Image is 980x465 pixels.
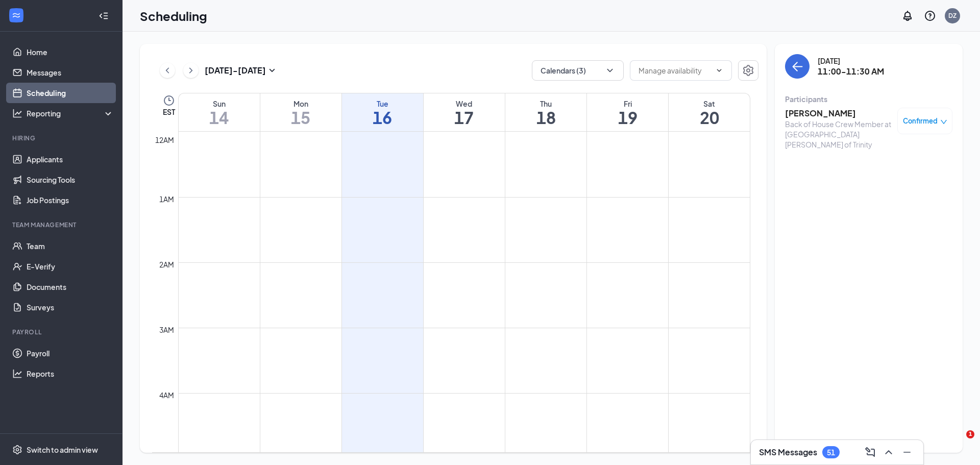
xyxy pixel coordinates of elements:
[27,83,114,103] a: Scheduling
[27,363,114,384] a: Reports
[785,54,810,79] button: back-button
[864,446,876,458] svg: ComposeMessage
[738,60,758,81] button: Settings
[883,446,895,458] svg: ChevronUp
[505,109,586,126] h1: 18
[163,107,175,117] span: EST
[342,109,423,126] h1: 16
[669,93,750,131] a: September 20, 2025
[862,444,878,460] button: ComposeMessage
[12,328,112,336] div: Payroll
[179,99,260,109] div: Sun
[903,116,938,126] span: Confirmed
[163,94,175,107] svg: Clock
[12,134,112,142] div: Hiring
[27,108,114,118] div: Reporting
[966,430,974,438] span: 1
[12,221,112,229] div: Team Management
[183,63,199,78] button: ChevronRight
[791,60,803,72] svg: ArrowLeft
[639,65,711,76] input: Manage availability
[260,109,341,126] h1: 15
[785,108,892,119] h3: [PERSON_NAME]
[99,11,109,21] svg: Collapse
[899,444,915,460] button: Minimize
[945,430,970,455] iframe: Intercom live chat
[179,109,260,126] h1: 14
[27,277,114,297] a: Documents
[605,65,615,76] svg: ChevronDown
[27,42,114,62] a: Home
[342,99,423,109] div: Tue
[179,93,260,131] a: September 14, 2025
[532,60,624,81] button: Calendars (3)ChevronDown
[742,64,754,77] svg: Settings
[260,93,341,131] a: September 15, 2025
[12,108,22,118] svg: Analysis
[260,99,341,109] div: Mon
[27,236,114,256] a: Team
[160,63,175,78] button: ChevronLeft
[12,445,22,455] svg: Settings
[11,10,21,20] svg: WorkstreamLogo
[424,99,505,109] div: Wed
[27,149,114,169] a: Applicants
[818,56,884,66] div: [DATE]
[505,99,586,109] div: Thu
[827,448,835,457] div: 51
[940,118,947,126] span: down
[587,109,668,126] h1: 19
[153,134,176,145] div: 12am
[715,66,723,75] svg: ChevronDown
[948,11,957,20] div: DZ
[505,93,586,131] a: September 18, 2025
[27,190,114,210] a: Job Postings
[162,64,173,77] svg: ChevronLeft
[587,99,668,109] div: Fri
[140,7,207,25] h1: Scheduling
[27,297,114,317] a: Surveys
[901,446,913,458] svg: Minimize
[759,447,817,458] h3: SMS Messages
[342,93,423,131] a: September 16, 2025
[27,256,114,277] a: E-Verify
[266,64,278,77] svg: SmallChevronDown
[587,93,668,131] a: September 19, 2025
[424,109,505,126] h1: 17
[424,93,505,131] a: September 17, 2025
[27,445,98,455] div: Switch to admin view
[27,62,114,83] a: Messages
[880,444,897,460] button: ChevronUp
[669,109,750,126] h1: 20
[205,65,266,76] h3: [DATE] - [DATE]
[157,389,176,401] div: 4am
[157,324,176,335] div: 3am
[901,10,914,22] svg: Notifications
[818,66,884,77] h3: 11:00-11:30 AM
[157,193,176,205] div: 1am
[669,99,750,109] div: Sat
[785,94,952,104] div: Participants
[27,169,114,190] a: Sourcing Tools
[785,119,892,150] div: Back of House Crew Member at [GEOGRAPHIC_DATA][PERSON_NAME] of Trinity
[27,343,114,363] a: Payroll
[157,259,176,270] div: 2am
[924,10,936,22] svg: QuestionInfo
[186,64,196,77] svg: ChevronRight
